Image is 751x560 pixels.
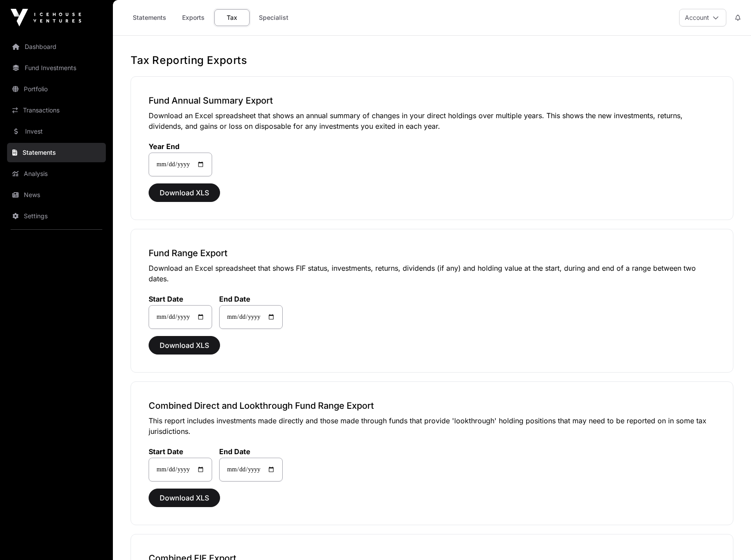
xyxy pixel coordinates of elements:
[127,9,172,26] a: Statements
[149,415,715,437] p: This report includes investments made directly and those made through funds that provide 'lookthr...
[253,9,294,26] a: Specialist
[149,295,212,303] label: Start Date
[7,206,106,226] a: Settings
[214,9,250,26] a: Tax
[149,183,220,202] button: Download XLS
[679,9,726,26] button: Account
[149,336,220,355] button: Download XLS
[707,518,751,560] iframe: Chat Widget
[7,58,106,78] a: Fund Investments
[176,9,211,26] a: Exports
[160,187,209,198] span: Download XLS
[11,9,81,26] img: Icehouse Ventures Logo
[149,399,715,412] h3: Combined Direct and Lookthrough Fund Range Export
[219,447,283,456] label: End Date
[149,489,220,507] button: Download XLS
[7,122,106,141] a: Invest
[160,493,209,503] span: Download XLS
[149,110,715,131] p: Download an Excel spreadsheet that shows an annual summary of changes in your direct holdings ove...
[149,247,715,259] h3: Fund Range Export
[149,94,715,107] h3: Fund Annual Summary Export
[7,79,106,99] a: Portfolio
[149,263,715,284] p: Download an Excel spreadsheet that shows FIF status, investments, returns, dividends (if any) and...
[160,340,209,351] span: Download XLS
[149,447,212,456] label: Start Date
[219,295,283,303] label: End Date
[7,37,106,56] a: Dashboard
[7,185,106,205] a: News
[7,143,106,162] a: Statements
[7,164,106,183] a: Analysis
[7,101,106,120] a: Transactions
[131,53,733,67] h1: Tax Reporting Exports
[149,142,212,151] label: Year End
